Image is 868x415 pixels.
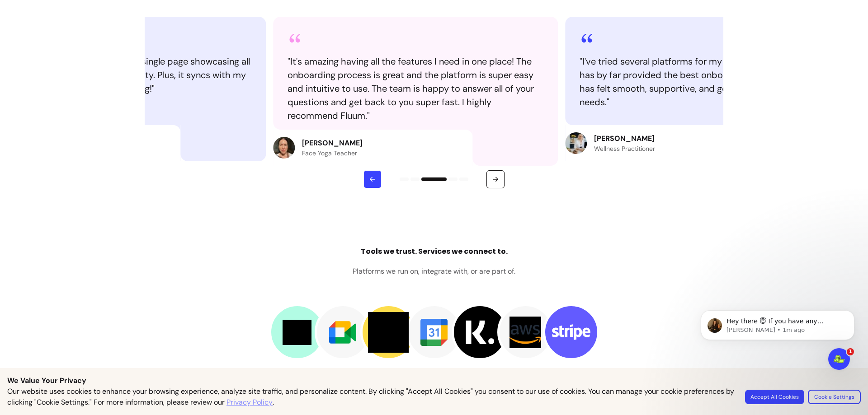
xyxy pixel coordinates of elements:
img: Service 2 [329,319,356,346]
span: 1 [847,348,854,355]
p: Platforms we run on, integrate with, or are part of. [353,266,515,277]
button: Accept All Cookies [745,390,804,404]
h4: Tools we trust. Services we connect to. [361,246,508,257]
img: Service 3 [368,312,409,353]
img: Service 6 [509,317,541,348]
img: Review avatar [273,137,295,159]
img: Review avatar [565,132,587,154]
p: Wellness Practitioner [594,144,655,153]
p: [PERSON_NAME] [594,133,655,144]
p: [PERSON_NAME] [302,138,363,149]
img: Service 7 [552,313,590,351]
img: Service 4 [420,319,448,346]
a: Privacy Policy [226,397,273,408]
p: We Value Your Privacy [7,375,861,386]
p: Our website uses cookies to enhance your browsing experience, analyze site traffic, and personali... [7,386,734,408]
blockquote: " It's amazing having all the features I need in one place! The onboarding process is great and t... [288,55,543,122]
iframe: Intercom live chat [828,348,850,370]
img: Service 1 [283,318,311,347]
button: Cookie Settings [808,390,861,404]
blockquote: " I've tried several platforms for my solo business, and Fluum has by far provided the best onboa... [580,55,835,109]
img: Service 5 [466,318,494,346]
iframe: Intercom notifications message [687,291,868,391]
p: Face Yoga Teacher [302,149,363,158]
